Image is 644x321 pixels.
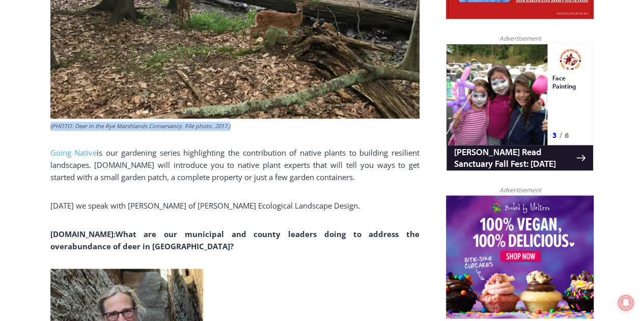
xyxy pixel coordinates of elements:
span: Advertisement [489,185,551,195]
h4: [PERSON_NAME] Read Sanctuary Fall Fest: [DATE] [8,102,130,126]
div: / [114,86,116,96]
a: [PERSON_NAME] Read Sanctuary Fall Fest: [DATE] [1,101,147,127]
div: Face Painting [106,30,142,83]
a: Going Native [50,148,97,158]
span: Intern @ [DOMAIN_NAME] [266,101,472,124]
div: 3 [106,86,111,96]
figcaption: (PHOTO: Deer in the Rye Marshlands Conservancy. File photo. 2017.) [50,122,419,131]
div: 6 [119,86,123,96]
b: [DOMAIN_NAME]: [50,229,116,239]
b: What are our municipal and county leaders doing to address the overabundance of deer in [GEOGRAPH... [50,229,419,251]
div: Apply Now <> summer and RHS senior internships available [257,1,481,99]
img: Baked by Melissa [446,195,594,318]
span: is our gardening series highlighting the contribution of native plants to building resilient land... [50,148,419,182]
a: Intern @ [DOMAIN_NAME] [245,99,493,127]
span: [DATE] we speak with [PERSON_NAME] of [PERSON_NAME] Ecological Landscape Design. [50,200,360,211]
span: Advertisement [489,34,551,43]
